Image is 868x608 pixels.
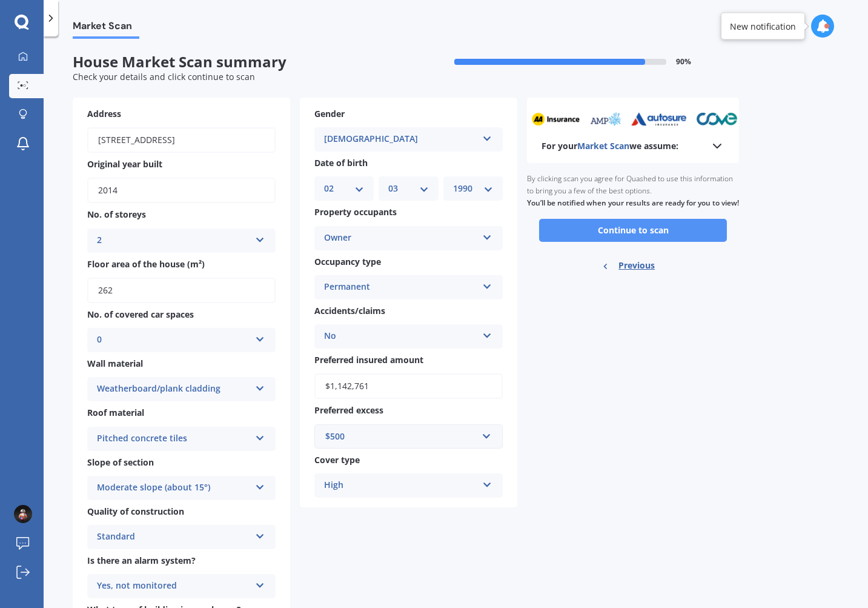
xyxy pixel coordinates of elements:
span: Previous [618,256,655,275]
span: No. of storeys [87,209,146,221]
div: 0 [97,333,250,347]
div: [DEMOGRAPHIC_DATA] [324,132,477,147]
img: amp_sm.png [584,112,617,126]
span: Preferred insured amount [314,354,423,366]
img: aa_sm.webp [527,112,575,126]
span: Roof material [87,407,144,419]
span: Date of birth [314,157,368,169]
div: Standard [97,530,250,544]
span: Slope of section [87,456,154,468]
span: No. of covered car spaces [87,309,194,320]
b: For your we assume: [542,140,678,152]
div: New notification [730,20,796,32]
span: Gender [314,108,345,119]
b: You’ll be notified when your results are ready for you to view! [527,198,739,208]
span: Occupancy type [314,256,381,267]
button: Continue to scan [539,219,727,242]
span: Address [87,108,121,119]
div: Permanent [324,280,477,295]
span: Cover type [314,454,360,466]
div: No [324,329,477,344]
span: Quality of construction [87,506,184,517]
span: Market Scan [73,20,139,36]
input: Enter floor area [87,278,276,303]
div: $500 [325,430,477,443]
div: By clicking scan you agree for Quashed to use this information to bring you a few of the best opt... [527,163,739,219]
div: Pitched concrete tiles [97,432,250,446]
span: House Market Scan summary [73,53,406,71]
div: Moderate slope (about 15°) [97,481,250,495]
img: autosure_sm.webp [626,112,683,126]
div: Weatherboard/plank cladding [97,382,250,396]
span: Property occupants [314,207,397,218]
span: Check your details and click continue to scan [73,71,255,82]
div: Owner [324,231,477,246]
span: Preferred excess [314,405,383,416]
div: 2 [97,233,250,248]
img: AOh14GgP-tLt24i4wnx6tF4RaKFyujbhYEbdvxzb5UzW2Q=s96-c [14,505,32,523]
span: Market Scan [577,140,629,152]
span: Is there an alarm system? [87,555,196,566]
span: Wall material [87,358,143,369]
span: Accidents/claims [314,305,385,316]
span: 90 % [676,58,691,66]
img: cove_sm.webp [692,112,734,126]
div: Yes, not monitored [97,579,250,593]
span: Floor area of the house (m²) [87,258,205,270]
span: Original year built [87,158,162,170]
div: High [324,478,477,493]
